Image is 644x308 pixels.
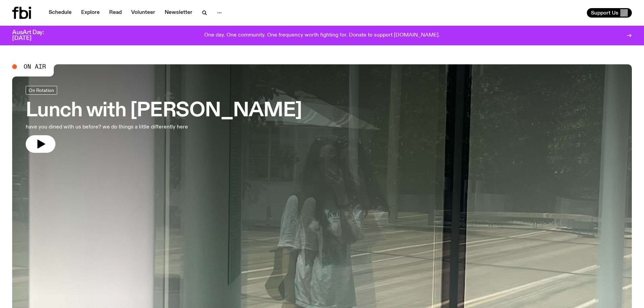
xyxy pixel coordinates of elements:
a: Volunteer [127,8,159,18]
a: On Rotation [26,86,57,95]
a: Read [105,8,126,18]
a: Newsletter [161,8,196,18]
span: On Rotation [29,88,54,93]
h3: Lunch with [PERSON_NAME] [26,101,302,120]
h3: AusArt Day: [DATE] [12,30,55,41]
a: Explore [77,8,104,18]
span: Support Us [591,10,618,16]
p: have you dined with us before? we do things a little differently here [26,123,199,131]
button: Support Us [587,8,632,18]
a: Schedule [45,8,76,18]
a: Lunch with [PERSON_NAME]have you dined with us before? we do things a little differently here [26,86,302,153]
p: One day. One community. One frequency worth fighting for. Donate to support [DOMAIN_NAME]. [204,32,440,39]
span: On Air [24,64,46,70]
